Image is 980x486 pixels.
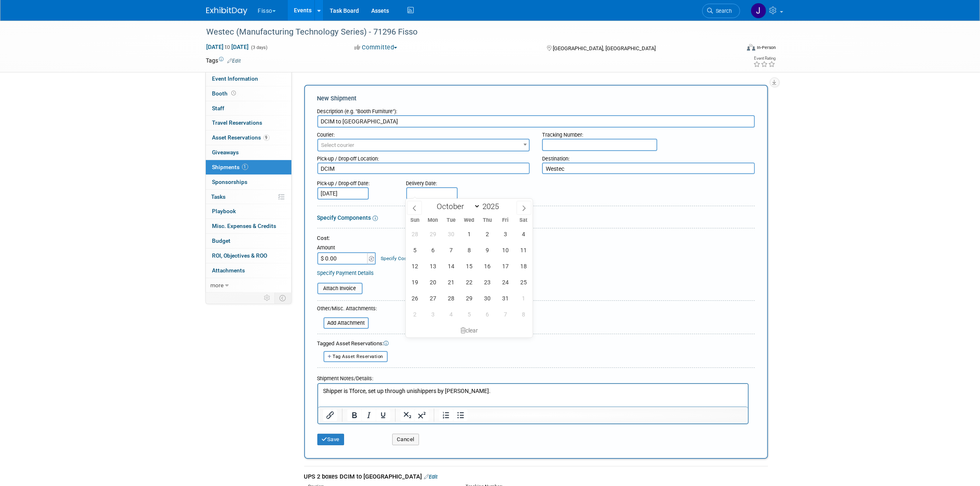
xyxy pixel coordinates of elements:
[212,119,263,126] span: Travel Reservations
[515,306,531,322] span: November 8, 2025
[321,142,355,148] span: Select courier
[381,256,424,261] a: Specify Cost Center
[691,43,776,55] div: Event Format
[317,235,755,242] div: Cost:
[212,75,258,82] span: Event Information
[702,4,740,18] a: Search
[424,218,442,223] span: Mon
[206,234,291,248] a: Budget
[206,190,291,204] a: Tasks
[443,274,459,290] span: October 21, 2025
[515,242,531,258] span: October 11, 2025
[479,274,495,290] span: October 23, 2025
[317,151,530,163] div: Pick-up / Drop-off Location:
[479,226,495,242] span: October 2, 2025
[317,305,377,314] div: Other/Misc. Attachments:
[497,290,513,306] span: October 31, 2025
[414,409,428,421] button: Superscript
[461,258,477,274] span: October 15, 2025
[461,290,477,306] span: October 29, 2025
[406,323,533,337] div: clear
[400,409,414,421] button: Subscript
[206,72,291,86] a: Event Information
[206,219,291,233] a: Misc. Expenses & Credits
[479,242,495,258] span: October 9, 2025
[461,274,477,290] span: October 22, 2025
[478,218,496,223] span: Thu
[542,151,755,163] div: Destination:
[407,306,423,322] span: November 2, 2025
[515,290,531,306] span: November 1, 2025
[206,160,291,174] a: Shipments1
[351,43,400,52] button: Committed
[212,267,245,274] span: Attachments
[317,214,371,221] a: Specify Components
[753,56,775,60] div: Event Rating
[212,105,225,112] span: Staff
[497,274,513,290] span: October 24, 2025
[433,201,480,212] select: Month
[263,135,270,141] span: 9
[212,208,236,214] span: Playbook
[317,434,345,445] button: Save
[497,226,513,242] span: October 3, 2025
[461,242,477,258] span: October 8, 2025
[212,134,270,141] span: Asset Reservations
[323,409,337,421] button: Insert/edit link
[751,3,766,19] img: Justin Newborn
[425,290,441,306] span: October 27, 2025
[304,472,768,481] div: UPS 2 boxes DCIM to [GEOGRAPHIC_DATA]
[443,306,459,322] span: November 4, 2025
[204,25,728,40] div: Westec (Manufacturing Technology Series) - 71296 Fisso
[206,130,291,145] a: Asset Reservations9
[206,86,291,101] a: Booth
[206,101,291,116] a: Staff
[479,290,495,306] span: October 30, 2025
[424,474,438,480] a: Edit
[553,45,656,51] span: [GEOGRAPHIC_DATA], [GEOGRAPHIC_DATA]
[496,218,514,223] span: Fri
[361,409,375,421] button: Italic
[317,176,394,187] div: Pick-up / Drop-off Date:
[317,340,755,348] div: Tagged Asset Reservations:
[376,409,390,421] button: Underline
[212,237,231,244] span: Budget
[407,290,423,306] span: October 26, 2025
[407,258,423,274] span: October 12, 2025
[406,176,506,187] div: Delivery Date:
[212,90,238,97] span: Booth
[317,244,377,252] div: Amount
[206,43,249,51] span: [DATE] [DATE]
[206,249,291,263] a: ROI, Objectives & ROO
[275,293,291,303] td: Toggle Event Tabs
[461,226,477,242] span: October 1, 2025
[407,274,423,290] span: October 19, 2025
[453,409,467,421] button: Bullet list
[425,242,441,258] span: October 6, 2025
[317,94,755,103] div: New Shipment
[261,293,275,303] td: Personalize Event Tab Strip
[224,44,232,50] span: to
[747,44,755,51] img: Format-Inperson.png
[206,263,291,278] a: Attachments
[497,242,513,258] span: October 10, 2025
[392,434,419,445] button: Cancel
[515,258,531,274] span: October 18, 2025
[206,116,291,130] a: Travel Reservations
[318,384,748,407] iframe: Rich Text Area
[212,164,248,170] span: Shipments
[439,409,453,421] button: Numbered list
[514,218,533,223] span: Sat
[442,218,460,223] span: Tue
[317,104,755,115] div: Description (e.g. "Booth Furniture"):
[443,226,459,242] span: September 30, 2025
[757,44,776,51] div: In-Person
[251,45,268,50] span: (3 days)
[212,149,239,156] span: Giveaways
[317,371,749,383] div: Shipment Notes/Details:
[425,258,441,274] span: October 13, 2025
[212,252,268,259] span: ROI, Objectives & ROO
[497,306,513,322] span: November 7, 2025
